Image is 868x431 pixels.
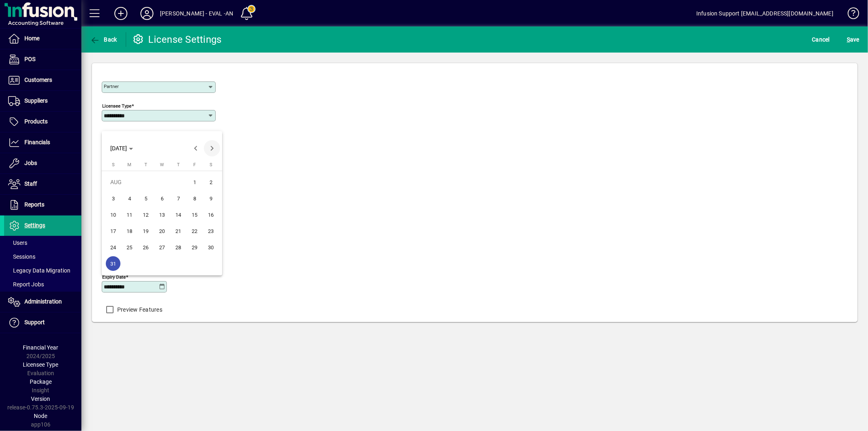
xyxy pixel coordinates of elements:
button: Sat Aug 02 2025 [203,174,219,190]
span: 7 [171,191,186,206]
span: F [193,162,196,167]
span: 9 [203,191,218,206]
button: Tue Aug 05 2025 [138,190,154,207]
span: 18 [122,224,137,238]
button: Mon Aug 18 2025 [121,223,138,239]
span: 10 [106,207,120,222]
span: 16 [203,207,218,222]
button: Fri Aug 29 2025 [186,239,203,255]
span: 27 [155,240,169,255]
span: 8 [187,191,202,206]
button: Thu Aug 14 2025 [170,207,186,223]
button: Sat Aug 30 2025 [203,239,219,255]
button: Sun Aug 03 2025 [105,190,121,207]
span: 30 [203,240,218,255]
button: Tue Aug 12 2025 [138,207,154,223]
button: Thu Aug 07 2025 [170,190,186,207]
button: Tue Aug 19 2025 [138,223,154,239]
span: 22 [187,224,202,238]
button: Mon Aug 25 2025 [121,239,138,255]
button: Next month [204,140,220,156]
button: Tue Aug 26 2025 [138,239,154,255]
span: 6 [155,191,169,206]
span: 20 [155,224,169,238]
span: 4 [122,191,137,206]
button: Wed Aug 13 2025 [154,207,170,223]
span: 2 [203,175,218,189]
span: 23 [203,224,218,238]
button: Wed Aug 06 2025 [154,190,170,207]
span: 1 [187,175,202,189]
button: Mon Aug 11 2025 [121,207,138,223]
span: S [112,162,115,167]
span: 24 [106,240,120,255]
button: Thu Aug 28 2025 [170,239,186,255]
span: 28 [171,240,186,255]
span: T [177,162,180,167]
span: T [144,162,147,167]
button: Sun Aug 31 2025 [105,255,121,272]
span: 13 [155,207,169,222]
td: AUG [105,174,186,190]
span: 29 [187,240,202,255]
span: [DATE] [110,145,127,152]
span: 11 [122,207,137,222]
span: 14 [171,207,186,222]
span: 3 [106,191,120,206]
button: Wed Aug 20 2025 [154,223,170,239]
span: 21 [171,224,186,238]
span: 15 [187,207,202,222]
button: Sat Aug 16 2025 [203,207,219,223]
span: 19 [138,224,153,238]
button: Fri Aug 22 2025 [186,223,203,239]
button: Sun Aug 10 2025 [105,207,121,223]
button: Sun Aug 24 2025 [105,239,121,255]
span: 26 [138,240,153,255]
button: Sun Aug 17 2025 [105,223,121,239]
button: Sat Aug 09 2025 [203,190,219,207]
span: 25 [122,240,137,255]
button: Thu Aug 21 2025 [170,223,186,239]
button: Mon Aug 04 2025 [121,190,138,207]
button: Choose month and year [107,141,136,156]
span: S [210,162,212,167]
button: Previous month [188,140,204,156]
button: Fri Aug 15 2025 [186,207,203,223]
button: Wed Aug 27 2025 [154,239,170,255]
span: 31 [106,256,120,271]
span: 12 [138,207,153,222]
span: 17 [106,224,120,238]
button: Fri Aug 01 2025 [186,174,203,190]
button: Fri Aug 08 2025 [186,190,203,207]
span: 5 [138,191,153,206]
span: M [127,162,131,167]
span: W [160,162,164,167]
button: Sat Aug 23 2025 [203,223,219,239]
